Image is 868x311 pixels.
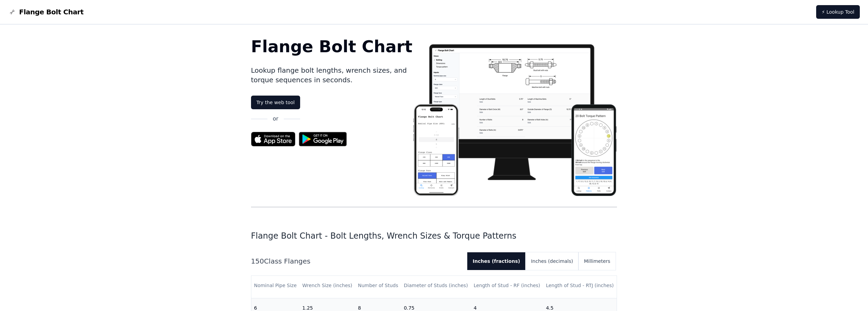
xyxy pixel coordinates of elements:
button: Millimeters [578,252,616,270]
th: Nominal Pipe Size [251,276,300,295]
th: Diameter of Studs (inches) [401,276,471,295]
img: Flange Bolt Chart Logo [8,8,16,16]
a: Flange Bolt Chart LogoFlange Bolt Chart [8,7,84,17]
h2: 150 Class Flanges [251,256,462,266]
button: Inches (decimals) [526,252,578,270]
button: Inches (fractions) [467,252,526,270]
th: Number of Studs [355,276,401,295]
img: Flange bolt chart app screenshot [412,38,617,196]
h1: Flange Bolt Chart - Bolt Lengths, Wrench Sizes & Torque Patterns [251,230,617,241]
p: Lookup flange bolt lengths, wrench sizes, and torque sequences in seconds. [251,66,413,85]
span: Flange Bolt Chart [19,7,84,17]
img: Get it on Google Play [295,128,351,150]
th: Length of Stud - RF (inches) [471,276,543,295]
a: Try the web tool [251,96,300,109]
img: App Store badge for the Flange Bolt Chart app [251,132,295,146]
p: or [273,115,278,123]
a: ⚡ Lookup Tool [816,5,860,19]
th: Length of Stud - RTJ (inches) [543,276,617,295]
h1: Flange Bolt Chart [251,38,413,55]
th: Wrench Size (inches) [299,276,355,295]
